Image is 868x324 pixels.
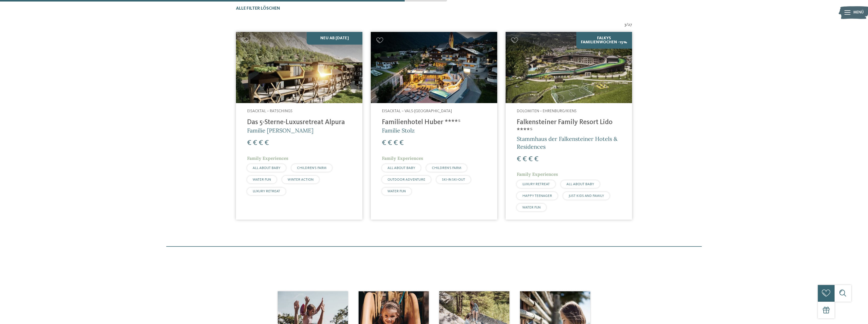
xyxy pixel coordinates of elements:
span: / [626,22,628,28]
img: Familienhotels gesucht? Hier findet ihr die besten! [371,32,497,103]
span: WINTER ACTION [288,178,313,181]
a: Familienhotels gesucht? Hier findet ihr die besten! Neu ab [DATE] Eisacktal – Ratschings Das 5-St... [236,32,362,220]
span: € [517,156,521,163]
span: 3 [624,22,626,28]
span: OUTDOOR ADVENTURE [387,178,425,181]
span: 27 [628,22,632,28]
span: LUXURY RETREAT [522,182,550,186]
h4: Das 5-Sterne-Luxusretreat Alpura [247,118,351,127]
span: € [394,139,398,147]
span: € [259,139,263,147]
span: CHILDREN’S FARM [432,166,461,170]
h4: Falkensteiner Family Resort Lido ****ˢ [517,118,621,135]
span: LUXURY RETREAT [253,189,280,193]
span: JUST KIDS AND FAMILY [569,194,604,198]
span: WATER FUN [387,189,406,193]
span: WATER FUN [253,178,271,181]
span: Family Experiences [517,171,558,177]
span: ALL ABOUT BABY [253,166,280,170]
span: Family Experiences [382,155,423,161]
span: € [534,156,539,163]
img: Familienhotels gesucht? Hier findet ihr die besten! [506,32,632,103]
span: Eisacktal – Vals-[GEOGRAPHIC_DATA] [382,109,452,113]
span: € [528,156,533,163]
a: Familienhotels gesucht? Hier findet ihr die besten! Eisacktal – Vals-[GEOGRAPHIC_DATA] Familienho... [371,32,497,220]
span: € [247,139,251,147]
img: Familienhotels gesucht? Hier findet ihr die besten! [236,32,362,103]
span: Familie [PERSON_NAME] [247,127,313,134]
a: Familienhotels gesucht? Hier findet ihr die besten! Falkys Familienwochen -15% Dolomiten – Ehrenb... [506,32,632,220]
span: CHILDREN’S FARM [297,166,326,170]
span: Alle Filter löschen [236,6,280,11]
span: € [382,139,386,147]
span: Stammhaus der Falkensteiner Hotels & Residences [517,135,617,150]
span: SKI-IN SKI-OUT [442,178,465,181]
h4: Familienhotel Huber ****ˢ [382,118,486,127]
span: Family Experiences [247,155,288,161]
span: € [253,139,257,147]
span: WATER FUN [522,206,541,209]
span: € [388,139,392,147]
span: ALL ABOUT BABY [566,182,594,186]
span: Dolomiten – Ehrenburg/Kiens [517,109,577,113]
span: Familie Stolz [382,127,415,134]
span: HAPPY TEENAGER [522,194,552,198]
span: € [523,156,527,163]
span: € [265,139,269,147]
span: Eisacktal – Ratschings [247,109,292,113]
span: € [399,139,404,147]
span: ALL ABOUT BABY [387,166,415,170]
